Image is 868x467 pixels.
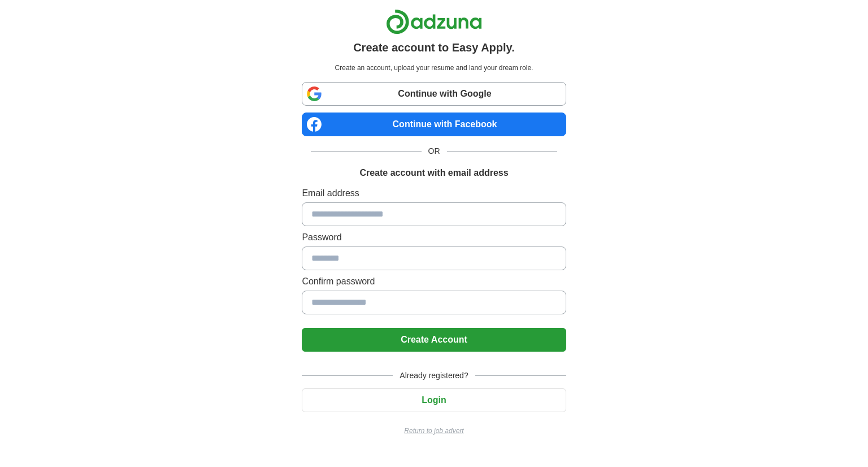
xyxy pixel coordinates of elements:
h1: Create account with email address [359,166,508,180]
a: Login [302,395,566,405]
a: Return to job advert [302,426,566,436]
img: Adzuna logo [386,9,482,34]
button: Create Account [302,328,566,352]
label: Email address [302,187,566,200]
span: OR [422,145,447,157]
a: Continue with Facebook [302,113,566,136]
p: Create an account, upload your resume and land your dream role. [304,63,563,73]
button: Login [302,388,566,412]
label: Confirm password [302,275,566,288]
a: Continue with Google [302,82,566,106]
h1: Create account to Easy Apply. [353,39,515,56]
span: Already registered? [393,370,475,382]
label: Password [302,231,566,244]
